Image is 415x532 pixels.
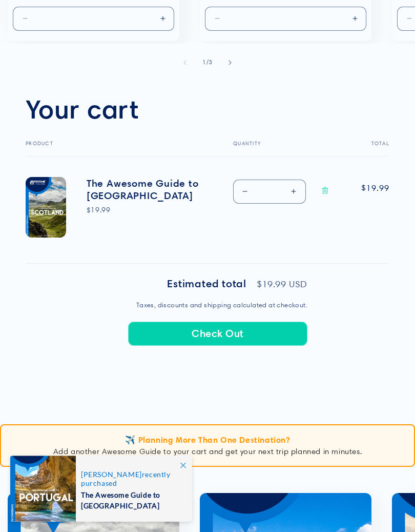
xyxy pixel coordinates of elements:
span: recently purchased [81,470,181,487]
span: 1 [202,57,206,68]
small: Taxes, discounts and shipping calculated at checkout. [128,301,307,311]
th: Total [340,141,389,157]
h1: Your cart [26,93,139,126]
h2: Estimated total [167,279,246,290]
span: 3 [209,57,213,68]
span: The Awesome Guide to [GEOGRAPHIC_DATA] [81,487,181,511]
button: Check Out [128,322,307,346]
a: Remove The Awesome Guide to Scotland [316,180,334,203]
input: Quantity for Default Title [77,7,111,31]
div: $19.99 [87,205,208,216]
iframe: PayPal-paypal [128,366,307,389]
span: [PERSON_NAME] [81,470,142,479]
button: Slide left [174,52,196,74]
a: The Awesome Guide to [GEOGRAPHIC_DATA] [87,178,208,202]
span: $19.99 [361,183,389,195]
input: Quantity for The Awesome Guide to Scotland [257,180,282,204]
p: $19.99 USD [257,280,307,289]
button: Slide right [219,52,241,74]
th: Quantity [208,141,340,157]
th: Product [26,141,208,157]
span: ✈️ Planning More Than One Destination? [125,435,289,445]
input: Quantity for Default Title [269,7,303,31]
span: / [206,57,209,68]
